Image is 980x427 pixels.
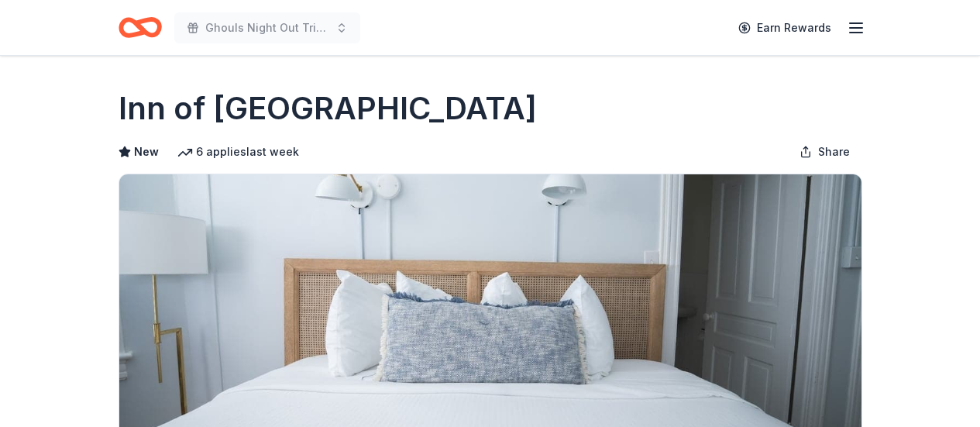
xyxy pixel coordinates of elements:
[177,143,299,161] div: 6 applies last week
[205,19,329,37] span: Ghouls Night Out Tricky Tray
[119,87,537,130] h1: Inn of [GEOGRAPHIC_DATA]
[729,14,841,42] a: Earn Rewards
[134,143,159,161] span: New
[119,9,162,46] a: Home
[787,136,862,167] button: Share
[174,12,360,43] button: Ghouls Night Out Tricky Tray
[818,143,850,161] span: Share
